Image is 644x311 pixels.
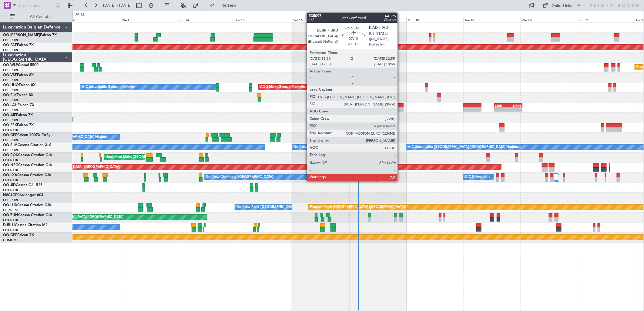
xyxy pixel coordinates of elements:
button: Refresh [207,1,243,10]
div: Planned Maint [GEOGRAPHIC_DATA] ([GEOGRAPHIC_DATA] National) [365,33,475,42]
div: Thu 14 [178,17,235,22]
span: OO-ROK [3,153,18,157]
div: No Crew [GEOGRAPHIC_DATA] ([GEOGRAPHIC_DATA] National) [294,143,395,152]
span: OO-GPE [3,133,17,137]
div: Mon 18 [406,17,463,22]
span: OO-ELK [3,93,17,97]
a: OO-NSGCessna Citation CJ4 [3,163,52,167]
a: EBBR/BRU [3,88,19,92]
div: Sat 16 [292,17,349,22]
a: OO-AIEFalcon 7X [3,113,33,117]
a: EBBR/BRU [3,108,19,112]
span: OO-HHO [3,83,19,87]
div: - [495,108,508,111]
span: Refresh [216,3,242,8]
a: EBBR/BRU [3,138,19,142]
span: OO-ZUN [3,213,18,217]
span: OO-FSX [3,123,17,127]
a: OO-VSFFalcon 8X [3,73,34,77]
div: Wed 13 [121,17,178,22]
span: OO-[PERSON_NAME] [3,33,40,37]
div: [DATE] [74,12,84,17]
span: OO-LAH [3,103,18,107]
a: D-IBLUCessna Citation M2 [3,223,48,227]
a: EBKT/KJK [3,158,18,162]
a: OO-[PERSON_NAME]Falcon 7X [3,33,57,37]
a: LFSN/ENC [3,208,20,212]
div: No Crew Paris ([GEOGRAPHIC_DATA]) [236,203,297,212]
span: N604GF [3,193,17,197]
span: OO-JID [3,183,16,187]
a: EBBR/BRU [3,48,19,52]
div: Planned Maint [GEOGRAPHIC_DATA] ([GEOGRAPHIC_DATA]) [25,163,120,172]
input: Trip Number [18,1,53,10]
div: Tue 19 [464,17,521,22]
span: OO-GPP [3,233,17,237]
a: EBKT/KJK [3,128,18,132]
a: EBKT/KJK [3,218,18,222]
a: EBBR/BRU [3,198,19,202]
div: A/C Unavailable [465,173,490,182]
a: OO-GPEFalcon 900EX EASy II [3,133,53,137]
div: No Crew Chambery ([GEOGRAPHIC_DATA]) [206,173,274,182]
button: Quick Links [540,1,585,10]
span: OO-NSG [3,163,18,167]
a: EBKT/KJK [3,188,18,192]
span: [DATE] - [DATE] [103,3,132,8]
a: EBBR/BRU [3,68,19,72]
a: OO-FSXFalcon 7X [3,123,34,127]
div: Unplanned Maint [GEOGRAPHIC_DATA] ([GEOGRAPHIC_DATA]) [25,213,124,222]
span: OO-VSF [3,73,17,77]
a: OO-ROKCessna Citation CJ4 [3,153,52,157]
div: Planned Maint [GEOGRAPHIC_DATA] ([GEOGRAPHIC_DATA]) [310,203,406,212]
a: OO-SLMCessna Citation XLS [3,143,51,147]
div: Tue 12 [64,17,121,22]
a: OO-ZUNCessna Citation CJ4 [3,213,52,217]
a: UUMO/OSF [3,238,21,242]
a: EBBR/BRU [3,38,19,42]
a: OO-GPPFalcon 7X [3,233,34,237]
div: A/C Unavailable [GEOGRAPHIC_DATA] ([GEOGRAPHIC_DATA] National) [408,143,521,152]
a: EBBR/BRU [3,98,19,102]
div: Unplanned Maint [GEOGRAPHIC_DATA]-[GEOGRAPHIC_DATA] [106,153,203,162]
a: OO-LXACessna Citation CJ4 [3,173,51,177]
a: EBKT/KJK [3,168,18,172]
a: EBKT/KJK [3,228,18,232]
div: - [508,108,522,111]
span: OO-WLP [3,63,18,67]
div: A/C Unavailable Geneva (Cointrin) [82,83,135,92]
a: OO-LUXCessna Citation CJ4 [3,203,51,207]
a: OO-HHOFalcon 8X [3,83,35,87]
a: EBBR/BRU [3,148,19,152]
a: OO-LAHFalcon 7X [3,103,34,107]
div: Thu 21 [578,17,635,22]
span: OO-SLM [3,143,18,147]
div: Sun 17 [349,17,406,22]
a: EBKT/KJK [3,178,18,182]
span: D-IBLU [3,223,15,227]
a: EBBR/BRU [3,118,19,122]
div: Wed 20 [521,17,578,22]
span: OO-FAE [3,43,17,47]
a: OO-JIDCessna CJ1 525 [3,183,42,187]
a: N604GFChallenger 604 [3,193,43,197]
div: EBBR [495,104,508,107]
div: KVNY [508,104,522,107]
span: OO-LXA [3,173,17,177]
span: All Aircraft [16,15,64,19]
div: Fri 15 [235,17,292,22]
a: EBBR/BRU [3,78,19,82]
span: OO-AIE [3,113,16,117]
div: Quick Links [552,3,572,9]
button: All Aircraft [7,12,66,22]
a: OO-FAEFalcon 7X [3,43,34,47]
a: OO-WLPGlobal 5500 [3,63,39,67]
a: OO-ELKFalcon 8X [3,93,33,97]
span: OO-LUX [3,203,17,207]
div: AOG Maint Geneva (Cointrin) [260,83,306,92]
